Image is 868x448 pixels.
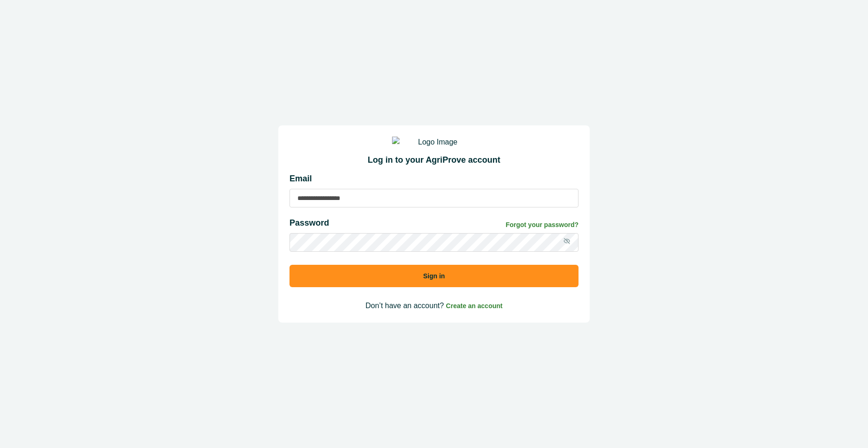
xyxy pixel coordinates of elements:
p: Email [289,172,579,185]
span: Create an account [446,302,503,310]
a: Create an account [446,302,503,310]
p: Password [289,217,329,229]
h2: Log in to your AgriProve account [289,155,579,165]
img: Logo Image [392,137,476,148]
a: Forgot your password? [506,220,579,230]
button: Sign in [289,265,579,287]
p: Don’t have an account? [289,300,579,311]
